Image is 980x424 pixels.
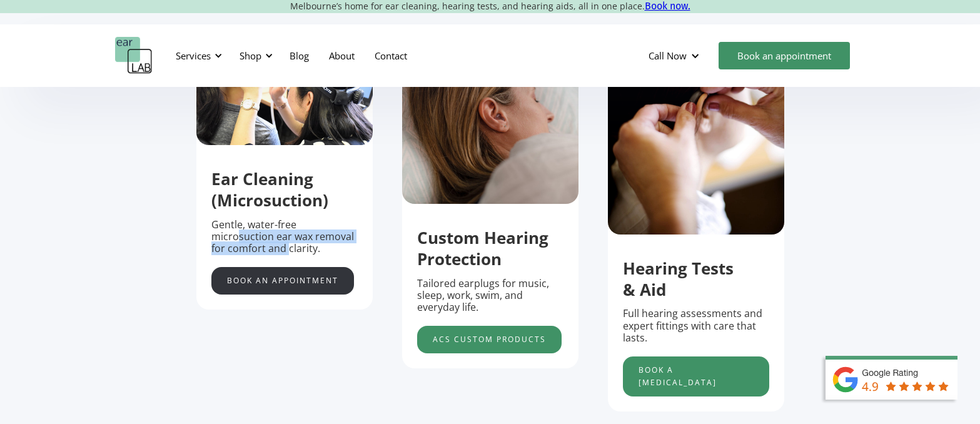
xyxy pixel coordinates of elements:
a: Blog [280,38,319,74]
div: Shop [240,49,261,62]
p: Tailored earplugs for music, sleep, work, swim, and everyday life. [417,278,563,314]
a: home [115,37,153,74]
p: Full hearing assessments and expert fittings with care that lasts. [623,308,769,344]
a: Book an appointment [719,42,850,69]
strong: Ear Cleaning (Microsuction) [211,168,328,211]
p: Gentle, water-free microsuction ear wax removal for comfort and clarity. [211,219,358,255]
div: 3 of 5 [608,28,784,411]
div: Call Now [649,49,687,62]
a: About [319,38,365,74]
div: Shop [232,37,276,74]
img: putting hearing protection in [608,28,784,235]
a: acs custom products [417,326,562,353]
div: Call Now [639,37,712,74]
div: Services [176,49,211,62]
strong: Hearing Tests & Aid [623,257,734,301]
a: Book an appointment [211,267,354,295]
div: 2 of 5 [402,28,578,368]
a: Contact [365,38,417,74]
strong: Custom Hearing Protection [417,226,548,270]
div: Services [168,37,226,74]
div: 1 of 5 [196,28,373,310]
a: Book a [MEDICAL_DATA] [623,356,769,396]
